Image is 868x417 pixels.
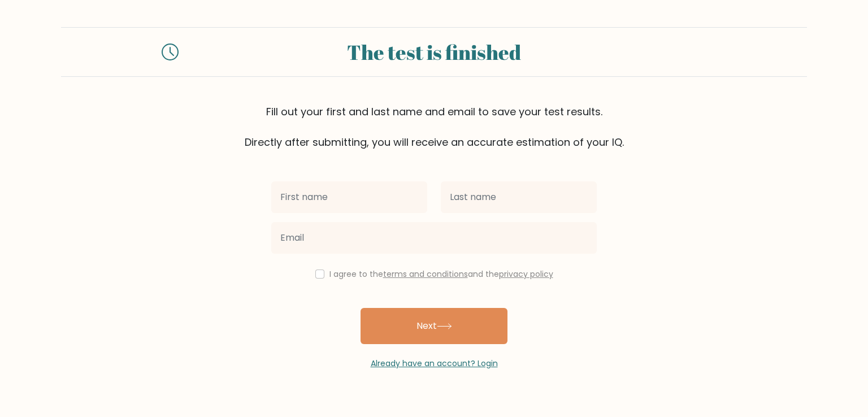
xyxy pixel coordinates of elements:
a: Already have an account? Login [371,358,498,369]
input: Last name [441,181,597,213]
button: Next [361,308,507,344]
div: The test is finished [192,37,676,67]
label: I agree to the and the [329,268,553,280]
input: First name [271,181,427,213]
a: terms and conditions [383,268,468,280]
div: Fill out your first and last name and email to save your test results. Directly after submitting,... [61,104,807,150]
a: privacy policy [499,268,553,280]
input: Email [271,222,597,254]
